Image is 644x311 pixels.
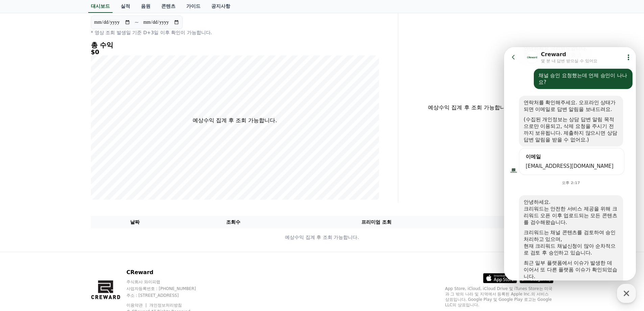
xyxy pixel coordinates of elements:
h5: $0 [91,49,379,55]
p: App Store, iCloud, iCloud Drive 및 iTunes Store는 미국과 그 밖의 나라 및 지역에서 등록된 Apple Inc.의 서비스 상표입니다. Goo... [445,286,553,308]
th: 날짜 [91,216,179,228]
p: 예상수익 집계 후 조회 가능합니다. [404,104,537,112]
a: 이용약관 [126,303,148,308]
th: 프리미엄 조회 [288,216,465,228]
p: 예상수익 집계 후 조회 가능합니다. [91,234,553,241]
p: * 영상 조회 발생일 기준 D+3일 이후 확인이 가능합니다. [91,29,379,36]
th: 조회수 [179,216,287,228]
th: 수익 [465,216,553,228]
a: 개인정보처리방침 [149,303,182,308]
div: 유통사를 통해 확인한 결과, 크리워드에는 별도의 경고가 오지 않았습니다. [20,233,114,246]
p: ~ [135,18,139,26]
p: CReward [126,268,209,276]
p: 주식회사 와이피랩 [126,279,209,285]
p: 주소 : [STREET_ADDRESS] [126,293,209,298]
p: 사업자등록번호 : [PHONE_NUMBER] [126,286,209,291]
h4: 총 수익 [91,41,379,49]
iframe: Channel chat [504,47,636,281]
p: 예상수익 집계 후 조회 가능합니다. [193,116,277,125]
